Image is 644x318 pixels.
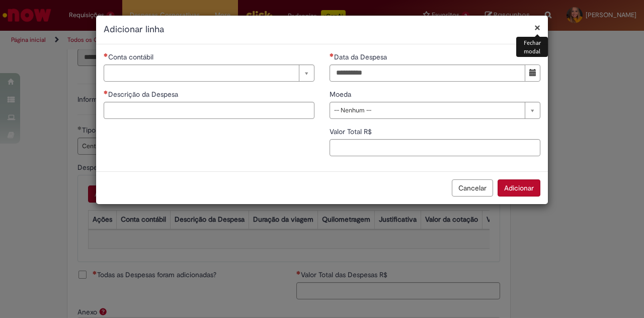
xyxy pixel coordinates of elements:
[330,127,374,136] span: Valor Total R$
[334,52,389,61] span: Data da Despesa
[534,22,540,33] button: Fechar modal
[330,139,540,156] input: Valor Total R$
[104,90,108,94] span: Necessários
[330,53,334,57] span: Necessários
[108,52,155,61] span: Necessários - Conta contábil
[108,90,180,99] span: Descrição da Despesa
[330,65,525,82] input: Data da Despesa
[104,23,540,36] h2: Adicionar linha
[498,179,540,197] button: Adicionar
[330,90,353,99] span: Moeda
[104,65,314,82] a: Limpar campo Conta contábil
[104,102,314,119] input: Descrição da Despesa
[104,53,108,57] span: Necessários
[334,102,520,118] span: -- Nenhum --
[525,65,540,82] button: Mostrar calendário para Data da Despesa
[452,179,493,197] button: Cancelar
[516,37,548,57] div: Fechar modal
